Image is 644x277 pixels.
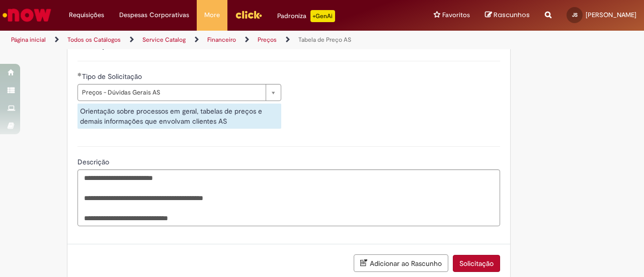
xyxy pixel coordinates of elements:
[485,11,530,20] a: Rascunhos
[572,12,578,18] span: JS
[298,36,351,44] a: Tabela de Preço AS
[8,31,422,49] ul: Trilhas de página
[442,10,470,20] span: Favoritos
[204,10,220,20] span: More
[82,72,144,81] span: Tipo de Solicitação
[67,36,121,44] a: Todos os Catálogos
[142,36,186,44] a: Service Catalog
[77,41,162,50] label: Informações de Formulário
[277,10,335,22] div: Padroniza
[69,10,104,20] span: Requisições
[310,10,335,22] p: +GenAi
[258,36,277,44] a: Preços
[77,72,82,76] span: Obrigatório Preenchido
[77,104,281,129] div: Orientação sobre processos em geral, tabelas de preços e demais informações que envolvam clientes AS
[494,10,530,20] span: Rascunhos
[82,84,261,101] span: Preços - Dúvidas Gerais AS
[77,157,111,166] span: Descrição
[207,36,236,44] a: Financeiro
[235,7,262,22] img: click_logo_yellow_360x200.png
[453,255,500,272] button: Solicitação
[1,5,53,25] img: ServiceNow
[77,169,500,226] textarea: Descrição
[354,254,448,272] button: Adicionar ao Rascunho
[11,36,46,44] a: Página inicial
[586,11,636,19] span: [PERSON_NAME]
[119,10,189,20] span: Despesas Corporativas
